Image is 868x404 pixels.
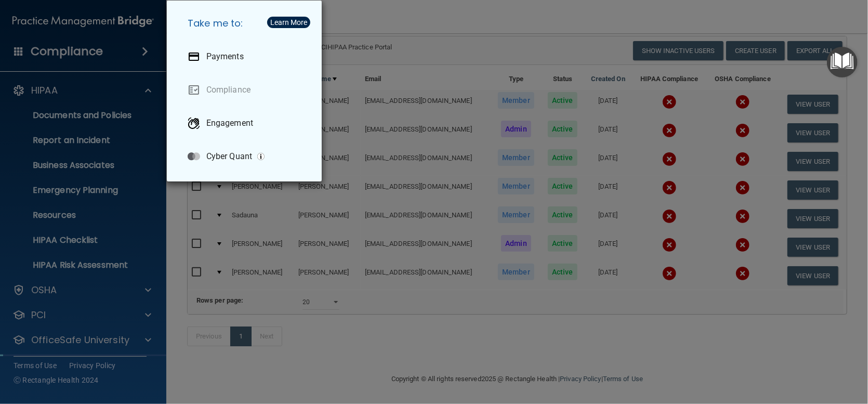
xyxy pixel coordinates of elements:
[179,75,313,105] a: Compliance
[206,151,252,162] p: Cyber Quant
[179,142,313,171] a: Cyber Quant
[179,109,313,138] a: Engagement
[270,19,307,26] div: Learn More
[827,47,858,77] button: Open Resource Center
[267,17,310,28] button: Learn More
[179,42,313,71] a: Payments
[206,118,253,128] p: Engagement
[179,9,313,38] h5: Take me to:
[206,51,244,62] p: Payments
